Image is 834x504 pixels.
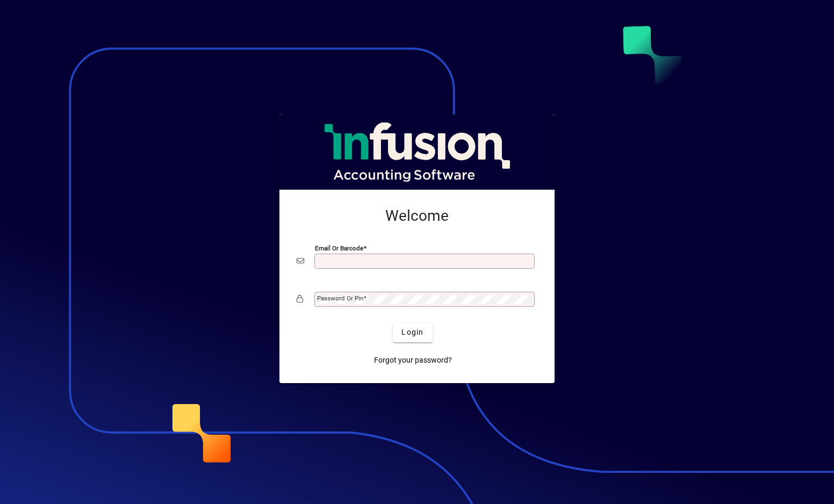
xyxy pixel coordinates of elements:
[317,294,363,302] mat-label: Password or Pin
[393,323,432,342] button: Login
[315,244,363,251] mat-label: Email or Barcode
[374,355,452,366] span: Forgot your password?
[297,207,537,225] h2: Welcome
[370,351,456,370] a: Forgot your password?
[401,327,423,338] span: Login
